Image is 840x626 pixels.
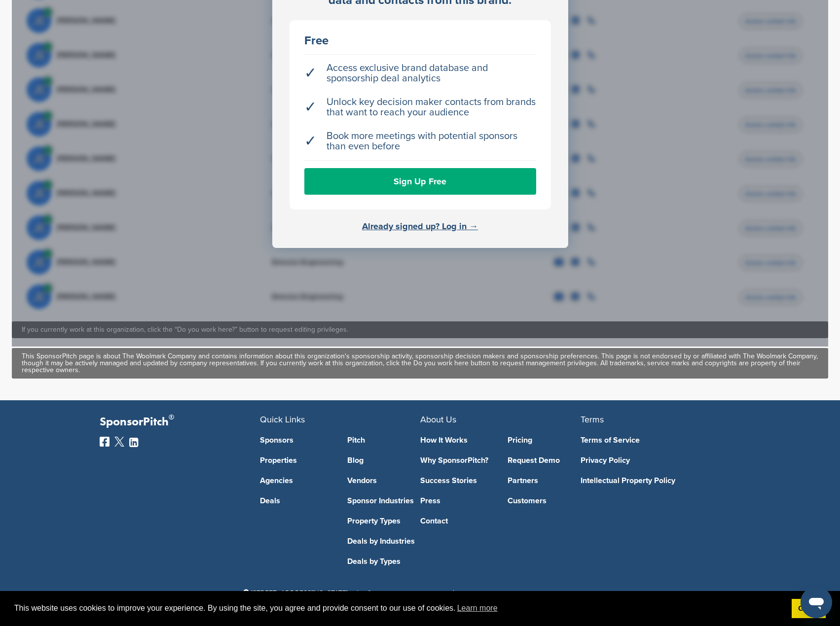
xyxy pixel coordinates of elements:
a: Blog [347,456,420,464]
p: SponsorPitch [100,415,260,429]
span: [STREET_ADDRESS][US_STATE] [241,589,348,597]
a: Success Stories [420,477,493,485]
a: Deals [260,497,333,505]
a: Pricing [508,436,581,444]
a: Agencies [260,477,333,485]
a: Deals by Industries [347,537,420,545]
a: Contact [420,517,493,525]
div: This SponsorPitch page is about The Woolmark Company and contains information about this organiza... [22,353,818,374]
span: ® [169,411,174,423]
a: dismiss cookie message [792,599,826,619]
a: Pitch [347,436,420,444]
a: Request Demo [508,456,581,464]
a: Sign Up Free [304,168,536,195]
span: ✓ [304,102,317,112]
a: Vendors [347,477,420,485]
a: learn more about cookies [456,601,499,616]
span: This website uses cookies to improve your experience. By using the site, you agree and provide co... [14,601,784,616]
a: Partners [508,477,581,485]
li: Access exclusive brand database and sponsorship deal analytics [304,58,536,89]
a: Sponsor Industries [347,497,420,505]
a: [PHONE_NUMBER] [368,589,443,599]
a: Sponsors [260,436,333,444]
div: Free [304,35,536,47]
span: ✓ [304,68,317,78]
a: Already signed up? Log in → [362,221,478,232]
a: Privacy Policy [581,456,726,464]
a: Why SponsorPitch? [420,456,493,464]
li: Book more meetings with potential sponsors than even before [304,126,536,157]
li: Unlock key decision maker contacts from brands that want to reach your audience [304,92,536,123]
a: Properties [260,456,333,464]
img: Twitter [114,437,124,447]
span: About Us [420,414,456,425]
span: Terms [581,414,604,425]
a: Property Types [347,517,420,525]
a: How It Works [420,436,493,444]
a: Intellectual Property Policy [581,477,726,485]
a: Terms of Service [581,436,726,444]
span: ✓ [304,136,317,146]
a: Customers [508,497,581,505]
img: Facebook [100,437,110,447]
a: Press [420,497,493,505]
span: Quick Links [260,414,305,425]
a: [EMAIL_ADDRESS][DOMAIN_NAME] [464,589,599,599]
a: Deals by Types [347,557,420,565]
iframe: Knop om het berichtenvenster te openen [801,587,832,618]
